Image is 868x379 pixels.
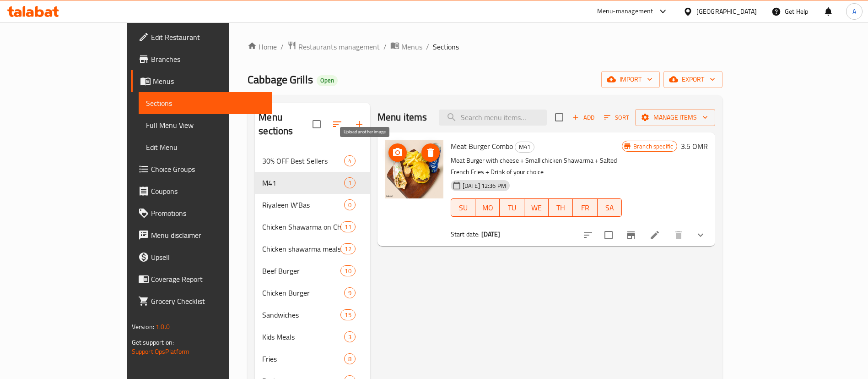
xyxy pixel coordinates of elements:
a: Edit menu item [649,230,660,241]
span: Branch specific [630,142,677,151]
div: items [344,287,356,298]
span: MO [479,201,496,214]
span: Choice Groups [151,164,265,175]
button: FR [573,198,597,217]
button: show more [690,224,712,246]
span: Sort sections [326,113,348,135]
span: Menus [401,41,422,52]
svg: Show Choices [695,230,706,241]
div: Open [317,75,338,86]
span: Riyaleen W’Bas [262,199,344,210]
span: WE [528,201,545,214]
button: delete image [421,143,440,162]
span: Select all sections [307,115,326,134]
input: search [439,110,547,126]
span: Menu disclaimer [151,230,265,241]
span: Add item [569,110,598,125]
span: Coverage Report [151,274,265,285]
span: Sort [604,112,629,123]
span: export [671,74,715,85]
h2: Menu sections [259,110,312,138]
span: Add [571,112,596,123]
nav: breadcrumb [248,41,722,53]
button: MO [475,198,500,217]
a: Menu disclaimer [131,224,272,246]
li: / [426,41,429,52]
span: M41 [515,142,534,152]
h6: 3.5 OMR [681,140,708,153]
span: Sort items [598,110,635,125]
span: TH [552,201,569,214]
span: Chicken Shawarma on Charcoal [262,221,340,232]
span: Promotions [151,208,265,219]
span: import [609,74,652,85]
button: TU [500,198,524,217]
span: 9 [345,289,355,297]
span: Branches [151,54,265,65]
div: items [344,177,356,188]
span: Upsell [151,252,265,263]
a: Sections [139,92,272,114]
div: items [344,199,356,210]
button: export [663,71,722,88]
div: items [340,309,355,320]
span: 0 [345,201,355,209]
span: 10 [341,267,355,275]
span: Menus [153,76,265,87]
a: Grocery Checklist [131,290,272,312]
span: Meat Burger Combo [451,139,513,153]
a: Branches [131,48,272,70]
div: 30% OFF Best Sellers4 [255,150,370,172]
button: Manage items [635,109,715,126]
button: SU [451,198,475,217]
span: Beef Burger [262,265,340,276]
button: delete [668,224,690,246]
span: 4 [345,157,355,165]
span: Coupons [151,186,265,197]
span: Restaurants management [298,41,380,52]
div: items [344,155,356,166]
a: Menus [390,41,422,53]
span: Kids Meals [262,331,344,342]
span: Full Menu View [146,120,265,131]
div: Kids Meals3 [255,326,370,348]
div: Chicken Shawarma on Charcoal11 [255,216,370,238]
span: Select to update [599,225,618,245]
span: SA [601,201,618,214]
div: Chicken Burger [262,287,344,298]
span: Edit Restaurant [151,32,265,43]
div: Chicken shawarma meals12 [255,238,370,260]
p: Meat Burger with cheese + Small chicken Shawarma + Salted French Fries + Drink of your choice [451,155,622,178]
a: Coupons [131,180,272,202]
span: [DATE] 12:36 PM [459,181,510,190]
span: 1.0.0 [156,321,170,333]
div: M41 [515,142,534,153]
a: Coverage Report [131,268,272,290]
span: 3 [345,333,355,341]
li: / [383,41,387,52]
span: SU [455,201,472,214]
div: Menu-management [597,6,653,17]
span: Manage items [642,112,708,123]
img: Meat Burger Combo [385,140,443,198]
span: A [852,6,856,16]
div: [GEOGRAPHIC_DATA] [696,6,757,16]
span: M41 [262,177,344,188]
span: FR [577,201,593,214]
div: Riyaleen W’Bas0 [255,194,370,216]
button: sort-choices [577,224,599,246]
button: upload picture [388,143,407,162]
button: import [601,71,660,88]
a: Choice Groups [131,158,272,180]
button: Add [569,110,598,125]
span: Chicken shawarma meals [262,243,340,254]
span: TU [503,201,520,214]
li: / [280,41,284,52]
span: Version: [132,321,154,333]
span: Edit Menu [146,142,265,153]
button: Branch-specific-item [620,224,642,246]
div: Chicken Burger9 [255,282,370,304]
span: Open [317,77,338,84]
